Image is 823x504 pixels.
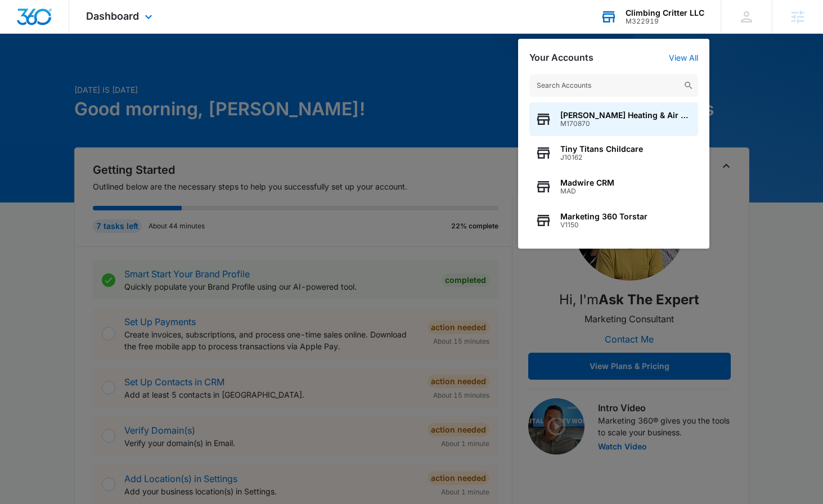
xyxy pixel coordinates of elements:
[560,145,643,154] span: Tiny Titans Childcare
[529,204,698,237] button: Marketing 360 TorstarV1150
[86,10,139,22] span: Dashboard
[18,18,27,27] img: logo_orange.svg
[560,111,692,120] span: [PERSON_NAME] Heating & Air Conditioning
[29,29,124,38] div: Domain: [DOMAIN_NAME]
[560,120,692,128] span: M170870
[560,212,647,221] span: Marketing 360 Torstar
[124,66,190,74] div: Keywords by Traffic
[112,65,121,74] img: tab_keywords_by_traffic_grey.svg
[626,17,704,25] div: account id
[560,154,643,161] span: J10162
[560,178,614,187] span: Madwire CRM
[529,170,698,204] button: Madwire CRMMAD
[560,187,614,195] span: MAD
[18,29,27,38] img: website_grey.svg
[560,221,647,229] span: V1150
[529,52,593,63] h2: Your Accounts
[529,74,698,97] input: Search Accounts
[30,65,39,74] img: tab_domain_overview_orange.svg
[529,102,698,136] button: [PERSON_NAME] Heating & Air ConditioningM170870
[626,8,704,17] div: account name
[669,53,698,62] a: View All
[529,136,698,170] button: Tiny Titans ChildcareJ10162
[43,66,101,74] div: Domain Overview
[32,18,55,27] div: v 4.0.25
